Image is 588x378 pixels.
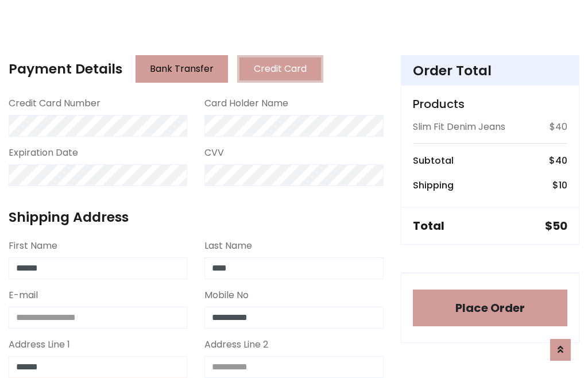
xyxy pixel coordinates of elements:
[9,209,384,225] h4: Shipping Address
[549,155,567,166] h6: $
[9,288,38,302] label: E-mail
[237,55,323,83] button: Credit Card
[413,290,567,326] button: Place Order
[550,120,567,134] p: $40
[9,61,122,77] h4: Payment Details
[136,55,228,83] button: Bank Transfer
[204,288,249,302] label: Mobile No
[204,97,288,110] label: Card Holder Name
[413,97,567,111] h5: Products
[413,180,454,191] h6: Shipping
[413,63,567,79] h4: Order Total
[559,179,567,192] span: 10
[204,338,268,352] label: Address Line 2
[9,97,100,110] label: Credit Card Number
[9,146,78,160] label: Expiration Date
[9,338,70,352] label: Address Line 1
[204,239,252,253] label: Last Name
[555,154,567,167] span: 40
[413,155,454,166] h6: Subtotal
[204,146,224,160] label: CVV
[545,219,567,233] h5: $
[552,218,567,234] span: 50
[413,120,505,134] p: Slim Fit Denim Jeans
[413,219,444,233] h5: Total
[9,239,57,253] label: First Name
[552,180,567,191] h6: $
